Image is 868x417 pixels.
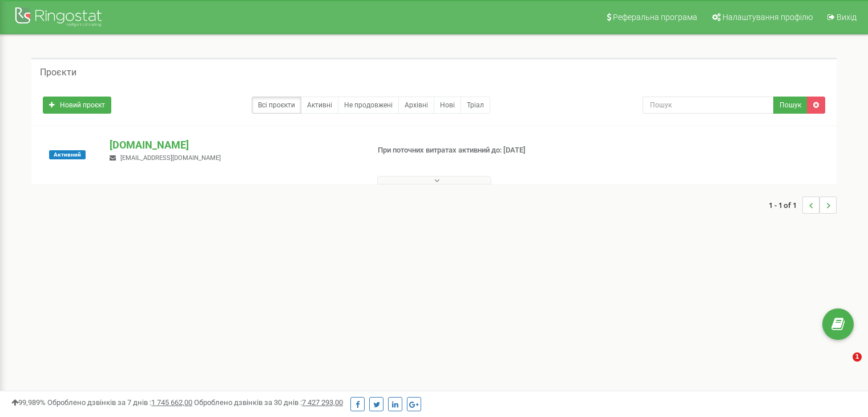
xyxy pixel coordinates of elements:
span: [EMAIL_ADDRESS][DOMAIN_NAME] [120,154,221,162]
p: [DOMAIN_NAME] [110,138,359,153]
a: Не продовжені [338,97,399,114]
span: Вихід [837,13,857,22]
input: Пошук [643,97,774,114]
span: Оброблено дзвінків за 7 днів : [47,398,192,407]
iframe: Intercom live chat [829,352,857,380]
span: 1 [853,352,862,362]
a: Нові [434,97,461,114]
a: Тріал [461,97,490,114]
span: Реферальна програма [613,13,697,22]
a: Архівні [398,97,434,114]
p: При поточних витратах активний до: [DATE] [378,145,560,156]
u: 1 745 662,00 [151,398,192,407]
a: Новий проєкт [43,97,111,114]
span: 99,989% [11,398,46,407]
nav: ... [769,185,837,225]
a: Активні [301,97,338,114]
h5: Проєкти [40,67,76,78]
span: Оброблено дзвінків за 30 днів : [194,398,343,407]
u: 7 427 293,00 [302,398,343,407]
button: Пошук [773,97,808,114]
span: Налаштування профілю [722,13,813,22]
span: Активний [49,150,86,159]
span: 1 - 1 of 1 [769,197,802,214]
a: Всі проєкти [252,97,301,114]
